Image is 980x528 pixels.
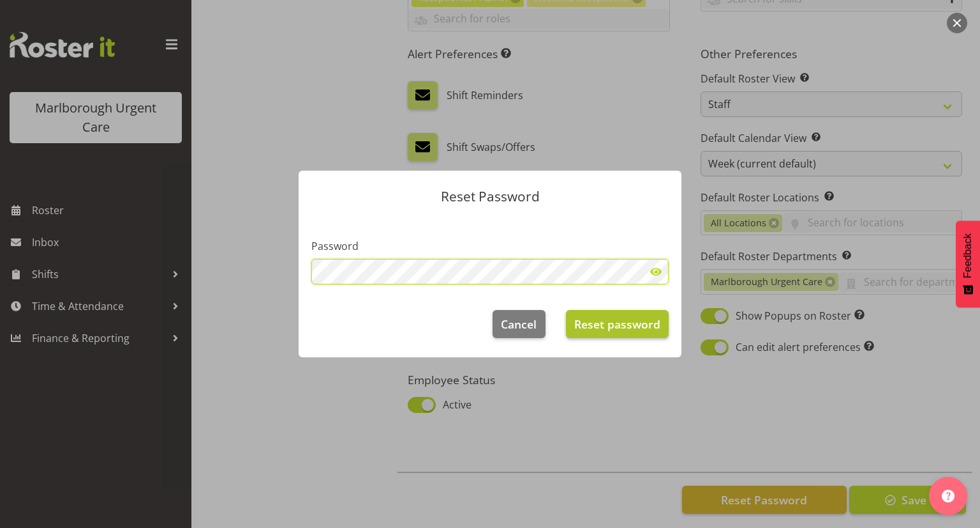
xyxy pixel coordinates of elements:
button: Reset password [566,310,669,338]
span: Cancel [501,316,537,332]
p: Reset Password [311,190,669,203]
img: help-xxl-2.png [942,490,954,502]
label: Password [311,238,669,254]
button: Cancel [493,310,545,338]
span: Reset password [574,316,660,332]
button: Feedback - Show survey [956,221,980,307]
span: Feedback [962,233,974,278]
